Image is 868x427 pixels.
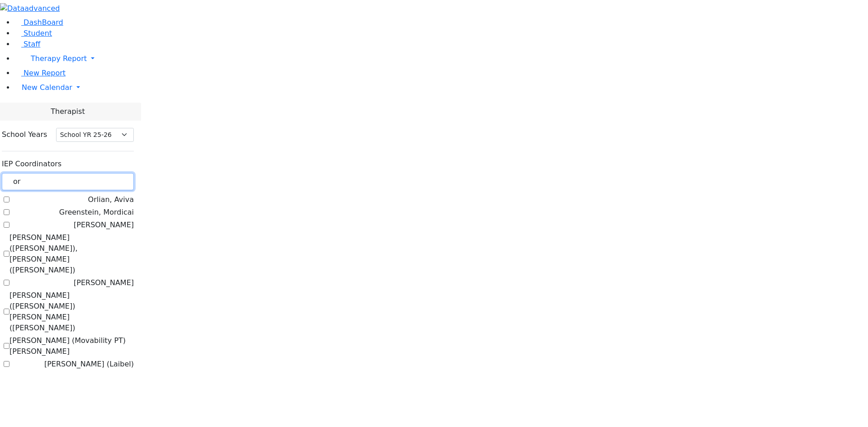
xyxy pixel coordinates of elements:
a: DashBoard [14,18,63,27]
a: Staff [14,40,40,48]
label: [PERSON_NAME] ([PERSON_NAME]) [PERSON_NAME] ([PERSON_NAME]) [9,290,134,333]
span: New Report [24,69,66,77]
label: [PERSON_NAME] (Movability PT) [PERSON_NAME] [9,335,134,357]
a: New Report [14,69,66,77]
label: [PERSON_NAME] ([PERSON_NAME]), [PERSON_NAME] ([PERSON_NAME]) [9,232,134,276]
span: Therapist [51,106,85,117]
label: IEP Coordinators [2,159,61,169]
span: DashBoard [24,18,63,27]
label: [PERSON_NAME] [74,277,134,288]
label: School Years [2,129,47,140]
input: Search [2,173,134,190]
span: Staff [24,40,40,48]
label: Orlian, Aviva [88,194,134,205]
a: New Calendar [14,79,868,97]
label: Greenstein, Mordicai [59,207,134,218]
label: [PERSON_NAME] [74,220,134,230]
span: New Calendar [22,83,72,92]
span: Therapy Report [31,54,87,63]
span: Student [24,29,52,38]
a: Student [14,29,52,38]
label: [PERSON_NAME] (Laibel) [44,359,134,370]
a: Therapy Report [14,50,868,68]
